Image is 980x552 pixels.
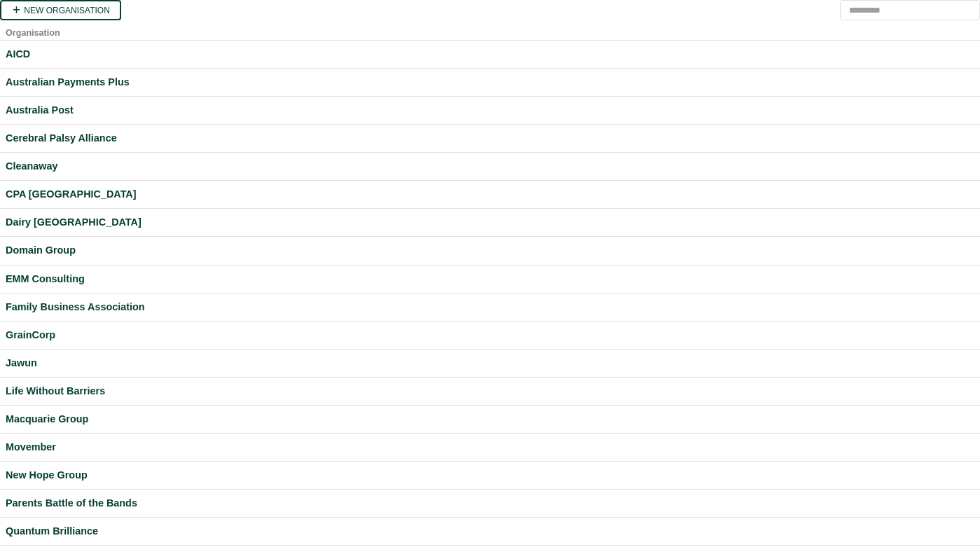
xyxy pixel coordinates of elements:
[6,46,974,62] a: AICD
[6,411,974,427] a: Macquarie Group
[6,158,974,174] a: Cleanaway
[6,495,974,511] a: Parents Battle of the Bands
[6,467,974,483] a: New Hope Group
[6,271,974,287] a: EMM Consulting
[6,327,974,343] a: GrainCorp
[6,74,974,90] a: Australian Payments Plus
[6,439,974,455] a: Movember
[6,299,974,315] a: Family Business Association
[6,242,974,258] a: Domain Group
[6,102,974,118] a: Australia Post
[6,355,974,371] a: Jawun
[6,186,974,202] a: CPA [GEOGRAPHIC_DATA]
[6,383,974,399] a: Life Without Barriers
[6,214,974,230] a: Dairy [GEOGRAPHIC_DATA]
[6,130,974,146] a: Cerebral Palsy Alliance
[6,523,974,539] a: Quantum Brilliance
